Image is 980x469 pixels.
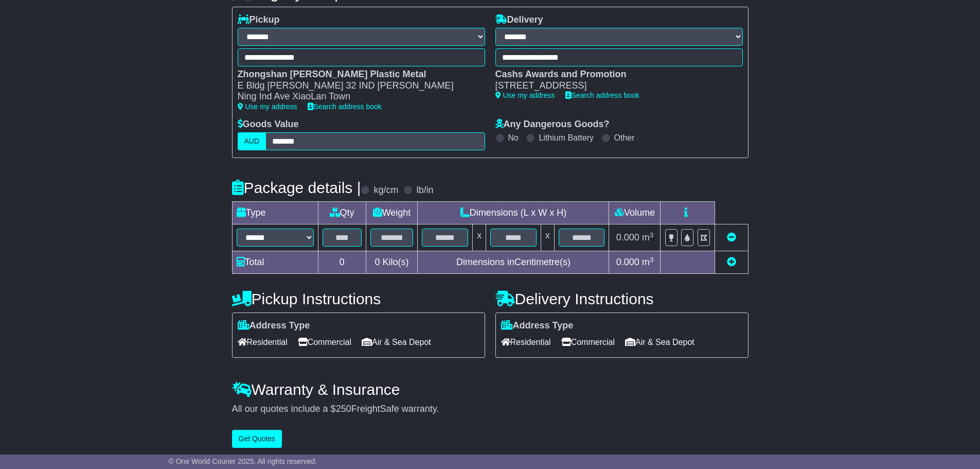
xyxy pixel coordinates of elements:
[232,381,749,398] h4: Warranty & Insurance
[238,320,310,332] label: Address Type
[238,334,288,350] span: Residential
[238,80,475,92] div: E Bldg [PERSON_NAME] 32 IND [PERSON_NAME]
[232,202,318,224] td: Type
[232,430,282,448] button: Get Quotes
[238,119,299,130] label: Goods Value
[366,251,418,274] td: Kilo(s)
[366,202,418,224] td: Weight
[727,257,736,267] a: Add new item
[238,14,280,26] label: Pickup
[416,185,433,196] label: lb/in
[418,202,609,224] td: Dimensions (L x W x H)
[336,404,351,414] span: 250
[650,231,654,239] sup: 3
[169,457,317,465] span: © One World Courier 2025. All rights reserved.
[232,290,485,307] h4: Pickup Instructions
[727,232,736,242] a: Remove this item
[609,202,661,224] td: Volume
[308,102,382,111] a: Search address book
[238,102,297,111] a: Use my address
[565,91,639,99] a: Search address book
[508,133,519,143] label: No
[238,132,266,150] label: AUD
[616,257,639,267] span: 0.000
[642,232,654,242] span: m
[642,257,654,267] span: m
[541,224,554,251] td: x
[375,257,380,267] span: 0
[501,320,574,332] label: Address Type
[495,69,733,80] div: Cashs Awards and Promotion
[473,224,486,251] td: x
[495,80,733,92] div: [STREET_ADDRESS]
[614,133,635,143] label: Other
[232,179,361,196] h4: Package details |
[373,185,398,196] label: kg/cm
[495,290,749,307] h4: Delivery Instructions
[625,334,694,350] span: Air & Sea Depot
[238,91,475,102] div: Ning Ind Ave XiaoLan Town
[418,251,609,274] td: Dimensions in Centimetre(s)
[616,232,639,242] span: 0.000
[650,256,654,264] sup: 3
[495,14,543,26] label: Delivery
[232,404,749,415] div: All our quotes include a $ FreightSafe warranty.
[232,251,318,274] td: Total
[495,91,555,99] a: Use my address
[495,119,610,130] label: Any Dangerous Goods?
[298,334,351,350] span: Commercial
[539,133,594,143] label: Lithium Battery
[318,251,366,274] td: 0
[501,334,551,350] span: Residential
[318,202,366,224] td: Qty
[362,334,431,350] span: Air & Sea Depot
[238,69,475,80] div: Zhongshan [PERSON_NAME] Plastic Metal
[561,334,615,350] span: Commercial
